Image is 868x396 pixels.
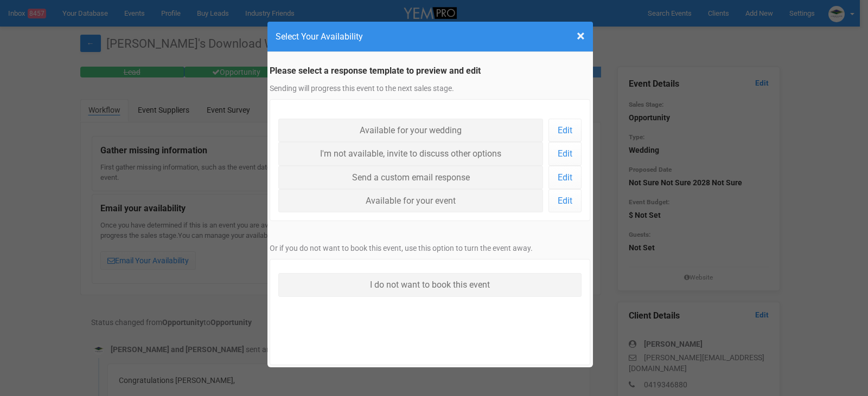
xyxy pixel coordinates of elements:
a: I do not want to book this event [278,273,582,296]
a: Edit [548,166,582,189]
a: Send a custom email response [278,166,544,189]
a: Edit [548,189,582,212]
h4: Select Your Availability [276,30,585,43]
a: I'm not available, invite to discuss other options [278,142,544,165]
a: Edit [548,142,582,165]
p: Sending will progress this event to the next sales stage. [270,83,591,94]
legend: Please select a response template to preview and edit [270,65,591,77]
a: Edit [548,119,582,142]
p: Or if you do not want to book this event, use this option to turn the event away. [270,243,591,254]
a: Available for your wedding [278,119,544,142]
span: × [577,27,585,45]
a: Available for your event [278,189,544,212]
